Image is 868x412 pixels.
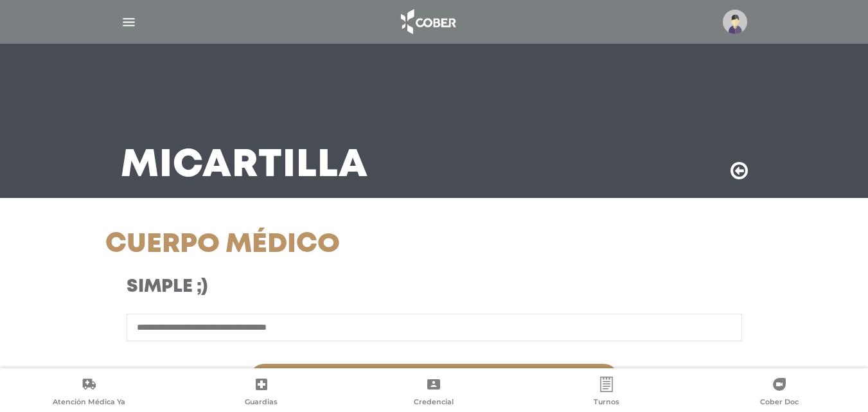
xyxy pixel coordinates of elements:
[348,377,520,409] a: Credencial
[53,397,125,409] span: Atención Médica Ya
[760,397,799,409] span: Cober Doc
[121,14,137,30] img: Cober_menu-lines-white.svg
[594,397,619,409] span: Turnos
[414,397,454,409] span: Credencial
[127,276,517,298] h3: Simple ;)
[3,377,175,409] a: Atención Médica Ya
[394,6,461,37] img: logo_cober_home-white.png
[121,149,368,183] h3: Mi Cartilla
[723,10,747,34] img: profile-placeholder.svg
[105,229,538,261] h1: Cuerpo Médico
[245,397,278,409] span: Guardias
[175,377,348,409] a: Guardias
[520,377,693,409] a: Turnos
[693,377,865,409] a: Cober Doc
